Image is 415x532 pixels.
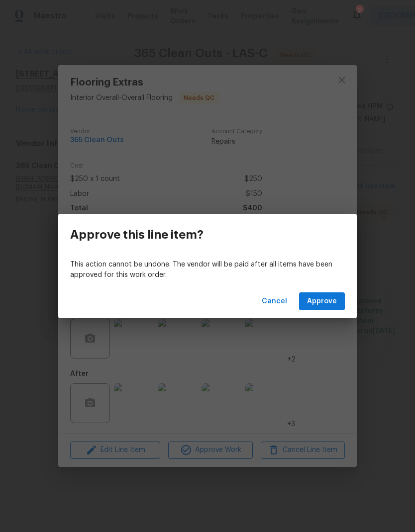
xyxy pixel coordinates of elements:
p: This action cannot be undone. The vendor will be paid after all items have been approved for this... [70,260,345,280]
button: Cancel [258,292,291,311]
span: Cancel [262,295,287,308]
h3: Approve this line item? [70,228,204,242]
span: Approve [307,295,337,308]
button: Approve [299,292,345,311]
